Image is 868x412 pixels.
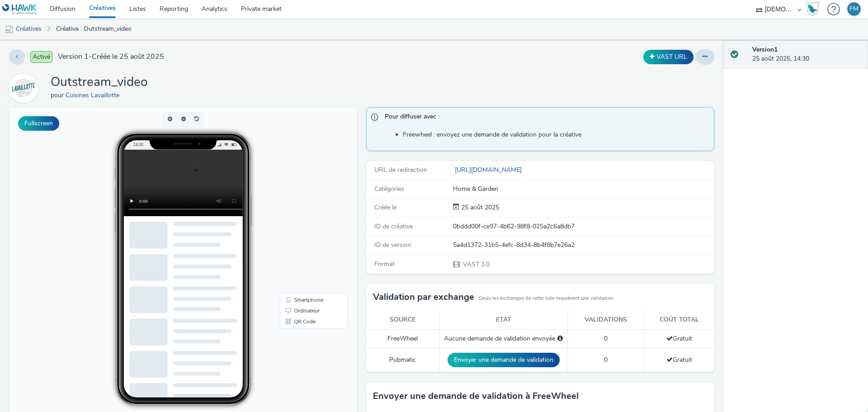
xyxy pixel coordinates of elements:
[666,334,692,343] span: Gratuit
[10,75,37,101] img: Cuisines Lavaillotte
[453,222,713,231] div: 0bddd00f-ce97-4b62-98f8-025a2c6a8db7
[2,4,37,15] img: undefined Logo
[30,51,52,63] span: Activé
[557,334,563,343] div: Sélectionnez un deal ci-dessous et cliquez sur Envoyer pour envoyer une demande de validation à F...
[51,91,66,99] span: pour
[459,203,499,212] div: Création 25 août 2025, 14:30
[58,52,164,62] span: Version 1 - Créée le 25 août 2025
[273,209,337,220] li: QR Code
[285,190,314,195] span: Smartphone
[374,260,395,268] span: Format
[366,311,439,329] th: Source
[403,130,709,139] li: Freewheel : envoyez une demande de validation pour la créative
[479,295,613,302] small: Seuls les exchanges de cette liste requièrent une validation
[752,45,778,54] strong: Version 1
[366,348,439,372] td: Pubmatic
[453,185,713,194] div: Home & Garden
[641,50,696,64] div: Dupliquer la créative en un VAST URL
[643,50,693,64] button: VAST URL
[124,35,134,40] span: 14:30
[374,203,396,212] span: Créée le
[374,166,427,174] span: URL de redirection
[666,355,692,364] span: Gratuit
[66,91,123,99] a: Cuisines Lavaillotte
[285,212,307,217] span: QR Code
[9,84,42,92] a: Cuisines Lavaillotte
[459,203,499,212] span: 25 août 2025
[439,311,568,329] th: Etat
[806,2,819,16] img: Hawk Academy
[5,25,14,34] img: mobile
[374,241,411,249] span: ID de version
[806,2,823,16] a: Hawk Academy
[644,311,714,329] th: Coût total
[373,290,474,304] h3: Validation par exchange
[462,260,490,269] span: VAST 3.0
[448,353,560,367] button: Envoyer une demande de validation
[374,185,404,193] span: Catégories
[373,389,579,403] h3: Envoyer une demande de validation à FreeWheel
[752,45,861,64] div: 25 août 2025, 14:30
[366,329,439,348] td: FreeWheel
[273,187,337,198] li: Smartphone
[604,334,608,343] span: 0
[453,241,713,250] div: 5a4d1372-31b5-4efc-8d34-8b4f8b7e26a2
[18,116,59,131] button: Fullscreen
[374,222,413,231] span: ID de créative
[568,311,645,329] th: Validations
[604,355,608,364] span: 0
[273,198,337,209] li: Ordinateur
[444,334,563,343] div: Aucune demande de validation envoyée
[849,2,859,16] div: FM
[453,166,525,174] a: [URL][DOMAIN_NAME]
[285,201,311,206] span: Ordinateur
[385,112,705,124] span: Pour diffuser avec :
[51,74,148,91] h1: Outstream_video
[52,18,136,40] a: Créative : Outstream_video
